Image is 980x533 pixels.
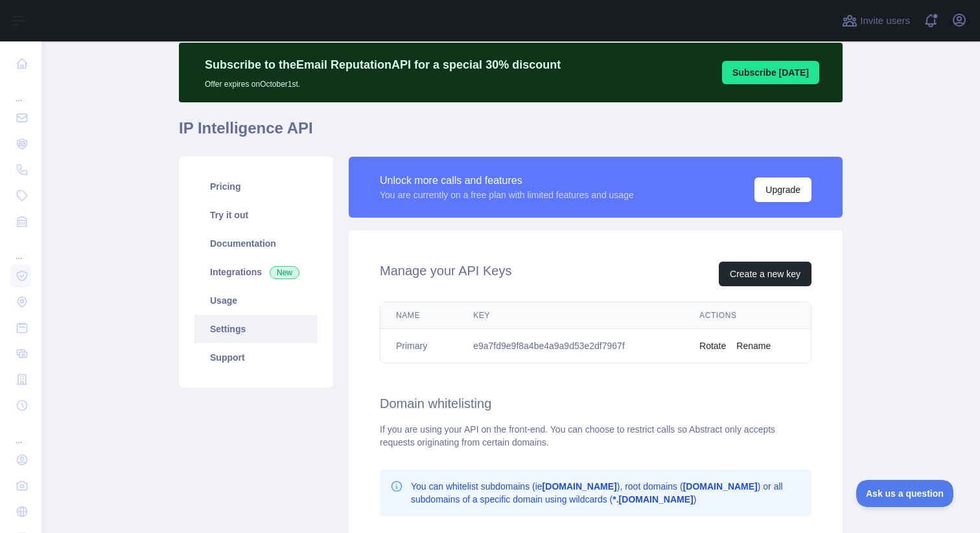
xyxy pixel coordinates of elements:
[860,14,910,28] span: Invite users
[10,78,31,104] div: ...
[719,262,811,286] button: Create a new key
[205,56,561,74] p: Subscribe to the Email Reputation API for a special 30 % discount
[270,266,299,279] span: New
[458,329,684,363] td: e9a7fd9e9f8a4be4a9a9d53e2df7967f
[856,480,954,507] iframe: Toggle Customer Support
[380,329,458,363] td: Primary
[683,481,758,492] b: [DOMAIN_NAME]
[194,172,318,201] a: Pricing
[194,286,318,315] a: Usage
[722,61,819,84] button: Subscribe [DATE]
[10,236,31,262] div: ...
[194,258,318,286] a: Integrations New
[542,481,617,492] b: [DOMAIN_NAME]
[194,343,318,372] a: Support
[380,188,634,201] div: You are currently on a free plan with limited features and usage
[380,302,458,329] th: Name
[10,420,31,446] div: ...
[194,201,318,229] a: Try it out
[699,339,726,352] button: Rotate
[380,394,811,413] h2: Domain whitelisting
[736,339,771,352] button: Rename
[684,302,811,329] th: Actions
[179,118,843,149] h1: IP Intelligence API
[380,262,511,286] h2: Manage your API Keys
[380,423,811,449] div: If you are using your API on the front-end. You can choose to restrict calls so Abstract only acc...
[612,494,693,505] b: *.[DOMAIN_NAME]
[754,177,811,202] button: Upgrade
[380,173,634,188] div: Unlock more calls and features
[205,74,561,89] p: Offer expires on October 1st.
[194,229,318,258] a: Documentation
[411,480,801,506] p: You can whitelist subdomains (ie ), root domains ( ) or all subdomains of a specific domain using...
[458,302,684,329] th: Key
[839,10,913,31] button: Invite users
[194,315,318,343] a: Settings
